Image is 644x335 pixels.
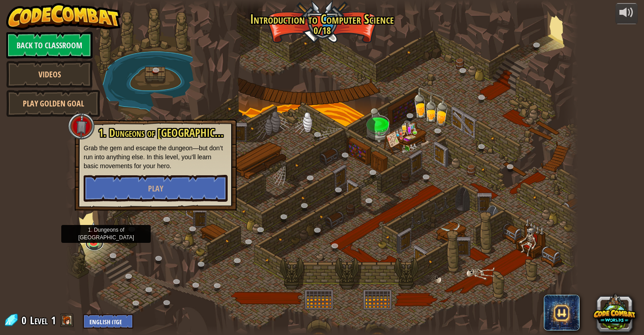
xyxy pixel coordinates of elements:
span: Play [148,183,163,194]
span: Level [30,313,48,328]
span: 0 [21,313,29,327]
img: CodeCombat - Learn how to code by playing a game [6,3,121,30]
p: Grab the gem and escape the dungeon—but don’t run into anything else. In this level, you’ll learn... [84,144,228,170]
span: 1 [51,313,56,327]
img: level-banner-unstarted.png [88,221,101,243]
a: Videos [6,61,93,88]
button: Adjust volume [615,3,638,24]
a: Back to Classroom [6,32,93,59]
span: 1. Dungeons of [GEOGRAPHIC_DATA] [98,125,244,140]
button: Play [84,175,228,202]
a: Play Golden Goal [6,90,100,117]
